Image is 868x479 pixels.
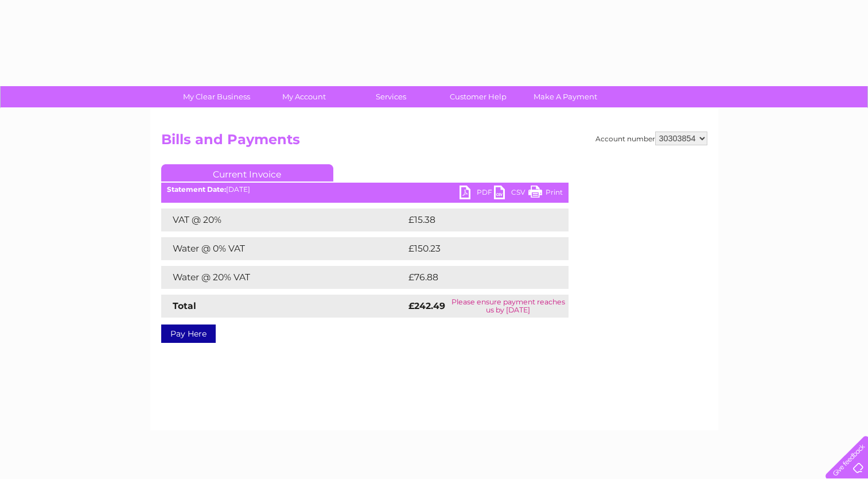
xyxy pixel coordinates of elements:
[406,237,547,260] td: £150.23
[256,86,351,107] a: My Account
[161,266,406,289] td: Water @ 20% VAT
[161,132,707,153] h2: Bills and Payments
[406,266,546,289] td: £76.88
[161,186,569,194] div: [DATE]
[167,185,226,194] b: Statement Date:
[169,86,264,107] a: My Clear Business
[528,186,563,202] a: Print
[406,208,544,231] td: £15.38
[431,86,526,107] a: Customer Help
[595,132,707,145] div: Account number
[161,325,216,343] a: Pay Here
[518,86,613,107] a: Make A Payment
[494,186,528,202] a: CSV
[408,300,445,311] strong: £242.49
[161,164,333,181] a: Current Invoice
[161,208,406,231] td: VAT @ 20%
[161,237,406,260] td: Water @ 0% VAT
[344,86,438,107] a: Services
[460,186,494,202] a: PDF
[448,295,568,318] td: Please ensure payment reaches us by [DATE]
[173,300,196,311] strong: Total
